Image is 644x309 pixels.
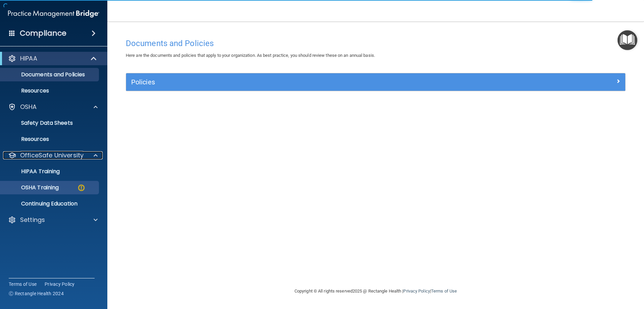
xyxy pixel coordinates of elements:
[403,288,430,294] a: Privacy Policy
[8,216,98,224] a: Settings
[4,71,96,78] p: Documents and Policies
[126,39,626,48] h4: Documents and Policies
[126,53,375,58] span: Here are the documents and policies that apply to your organization. As best practice, you should...
[4,184,59,191] p: OSHA Training
[4,136,96,143] p: Resources
[9,281,37,287] a: Terms of Use
[4,87,96,94] p: Resources
[20,151,84,159] p: OfficeSafe University
[20,103,37,111] p: OSHA
[45,281,75,287] a: Privacy Policy
[9,290,64,297] span: Ⓒ Rectangle Health 2024
[4,168,60,175] p: HIPAA Training
[253,280,498,302] div: Copyright © All rights reserved 2025 @ Rectangle Health | |
[8,103,98,111] a: OSHA
[8,151,98,159] a: OfficeSafe University
[8,54,97,63] a: HIPAA
[131,78,495,86] h5: Policies
[20,54,37,63] p: HIPAA
[4,200,96,207] p: Continuing Education
[4,120,96,126] p: Safety Data Sheets
[77,184,86,192] img: warning-circle.0cc9ac19.png
[131,77,620,87] a: Policies
[618,30,637,50] button: Open Resource Center
[8,7,99,21] img: PMB logo
[431,288,457,294] a: Terms of Use
[20,29,66,38] h4: Compliance
[20,216,45,224] p: Settings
